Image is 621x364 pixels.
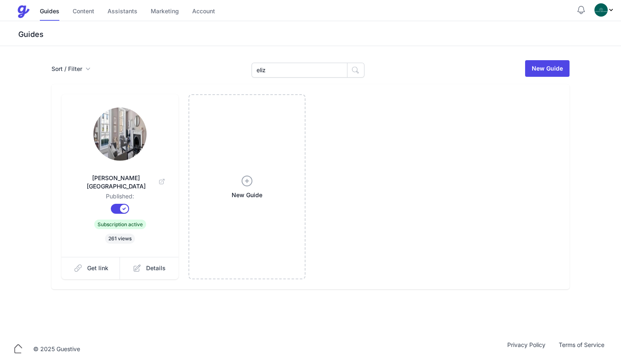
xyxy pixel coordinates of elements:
[232,191,262,199] span: New Guide
[40,3,59,21] a: Guides
[87,264,108,272] span: Get link
[594,3,608,17] img: oovs19i4we9w73xo0bfpgswpi0cd
[525,60,570,77] a: New Guide
[17,29,621,39] h3: Guides
[51,65,90,73] button: Sort / Filter
[501,341,552,357] a: Privacy Policy
[108,3,137,21] a: Assistants
[146,264,166,272] span: Details
[120,257,178,279] a: Details
[594,3,614,17] div: Profile Menu
[17,5,30,18] img: Guestive Guides
[73,3,94,21] a: Content
[192,3,215,21] a: Account
[552,341,611,357] a: Terms of Service
[75,174,165,191] span: [PERSON_NAME][GEOGRAPHIC_DATA]
[33,345,80,353] div: © 2025 Guestive
[252,63,347,78] input: Search Guides
[576,5,586,15] button: Notifications
[94,220,146,229] span: Subscription active
[61,257,120,279] a: Get link
[93,107,147,161] img: jq5810ixl10mmemiiiv6vsprzwgt
[188,94,306,279] a: New Guide
[75,164,165,192] a: [PERSON_NAME][GEOGRAPHIC_DATA]
[105,234,135,244] span: 261 views
[75,192,165,204] dd: Published:
[151,3,179,21] a: Marketing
